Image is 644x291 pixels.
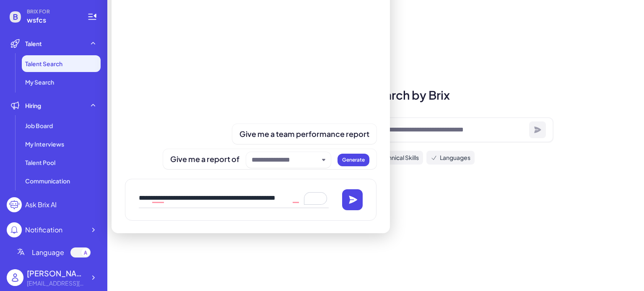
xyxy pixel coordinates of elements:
[440,153,470,162] span: Languages
[25,140,64,148] span: My Interviews
[27,279,86,288] div: freichdelapp@wsfcs.k12.nc.us
[25,225,62,235] div: Notification
[7,269,23,286] img: user_logo.png
[25,177,70,185] span: Communication
[27,15,77,25] span: wsfcs
[32,247,64,258] span: Language
[25,101,41,110] span: Hiring
[25,39,42,48] span: Talent
[25,78,54,86] span: My Search
[379,153,419,162] span: Technical Skills
[27,268,86,279] div: delapp
[25,121,53,130] span: Job Board
[25,59,62,68] span: Talent Search
[25,200,57,210] div: Ask Brix AI
[25,158,55,167] span: Talent Pool
[27,8,77,15] span: BRIX FOR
